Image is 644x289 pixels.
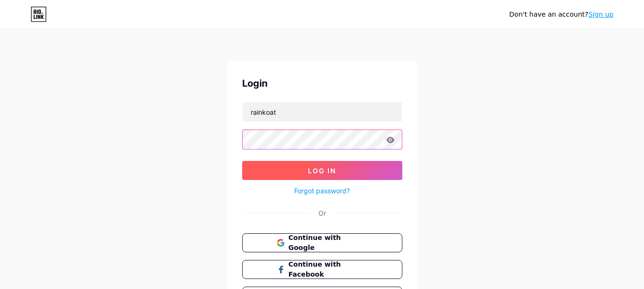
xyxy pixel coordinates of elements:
span: Log In [308,167,336,175]
button: Continue with Facebook [242,260,402,279]
input: Username [243,102,402,121]
a: Forgot password? [294,186,350,196]
button: Log In [242,161,402,180]
div: Login [242,76,402,90]
button: Continue with Google [242,233,402,252]
a: Sign up [588,10,613,18]
div: Don't have an account? [509,10,613,20]
div: Or [318,208,326,218]
span: Continue with Facebook [288,259,367,279]
span: Continue with Google [288,233,367,253]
